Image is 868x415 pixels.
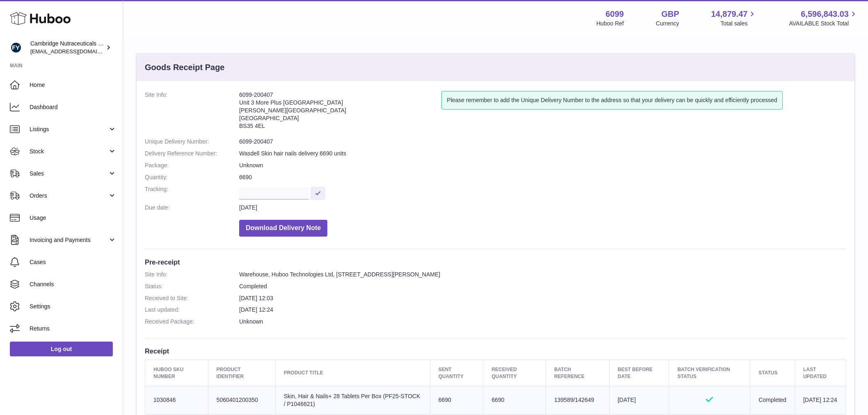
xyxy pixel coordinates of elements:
[30,103,116,111] span: Dashboard
[801,9,849,20] span: 6,596,843.03
[239,91,441,134] address: 6099-200407 Unit 3 More Plus [GEOGRAPHIC_DATA] [PERSON_NAME][GEOGRAPHIC_DATA] [GEOGRAPHIC_DATA] B...
[239,173,846,181] dd: 6690
[239,283,846,290] dd: Completed
[145,204,239,212] dt: Due date:
[145,283,239,290] dt: Status:
[145,162,239,169] dt: Package:
[430,360,483,386] th: Sent Quantity
[483,386,546,414] td: 6690
[145,360,208,386] th: Huboo SKU Number
[30,170,108,178] span: Sales
[750,360,795,386] th: Status
[145,150,239,157] dt: Delivery Reference Number:
[10,342,113,356] a: Log out
[30,192,108,200] span: Orders
[145,347,846,356] h3: Receipt
[239,220,327,237] button: Download Delivery Note
[275,386,430,414] td: Skin, Hair & Nails+ 28 Tablets Per Box (PF25-STOCK / P1046821)
[239,306,846,314] dd: [DATE] 12:24
[609,360,669,386] th: Best Before Date
[239,271,846,278] dd: Warehouse, Huboo Technologies Ltd, [STREET_ADDRESS][PERSON_NAME]
[441,91,782,109] div: Please remember to add the Unique Delivery Number to the address so that your delivery can be qui...
[30,236,108,244] span: Invoicing and Payments
[208,360,275,386] th: Product Identifier
[30,40,104,55] div: Cambridge Nutraceuticals Ltd
[30,125,108,133] span: Listings
[145,258,846,267] h3: Pre-receipt
[605,9,624,20] strong: 6099
[483,360,546,386] th: Received Quantity
[789,20,858,27] span: AVAILABLE Stock Total
[239,318,846,326] dd: Unknown
[145,294,239,302] dt: Received to Site:
[145,386,208,414] td: 1030846
[275,360,430,386] th: Product title
[145,91,239,134] dt: Site Info:
[669,360,750,386] th: Batch Verification Status
[609,386,669,414] td: [DATE]
[30,303,116,310] span: Settings
[795,386,846,414] td: [DATE] 12:24
[145,138,239,146] dt: Unique Delivery Number:
[789,9,858,27] a: 6,596,843.03 AVAILABLE Stock Total
[208,386,275,414] td: 5060401200350
[145,318,239,326] dt: Received Package:
[30,258,116,266] span: Cases
[430,386,483,414] td: 6690
[239,150,846,157] dd: Wasdell Skin hair nails delivery 6690 units
[239,204,846,212] dd: [DATE]
[711,9,757,27] a: 14,879.47 Total sales
[661,9,679,20] strong: GBP
[239,162,846,169] dd: Unknown
[30,214,116,222] span: Usage
[10,41,22,54] img: huboo@camnutra.com
[145,173,239,181] dt: Quantity:
[30,148,108,155] span: Stock
[239,294,846,302] dd: [DATE] 12:03
[30,81,116,89] span: Home
[30,48,121,55] span: [EMAIL_ADDRESS][DOMAIN_NAME]
[546,386,610,414] td: 139589/142649
[30,325,116,333] span: Returns
[30,280,116,288] span: Channels
[596,20,624,27] div: Huboo Ref
[711,9,747,20] span: 14,879.47
[656,20,679,27] div: Currency
[239,138,846,146] dd: 6099-200407
[145,271,239,278] dt: Site Info:
[145,62,225,73] h3: Goods Receipt Page
[720,20,757,27] span: Total sales
[145,306,239,314] dt: Last updated:
[750,386,795,414] td: Completed
[546,360,610,386] th: Batch Reference
[145,185,239,200] dt: Tracking:
[795,360,846,386] th: Last updated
